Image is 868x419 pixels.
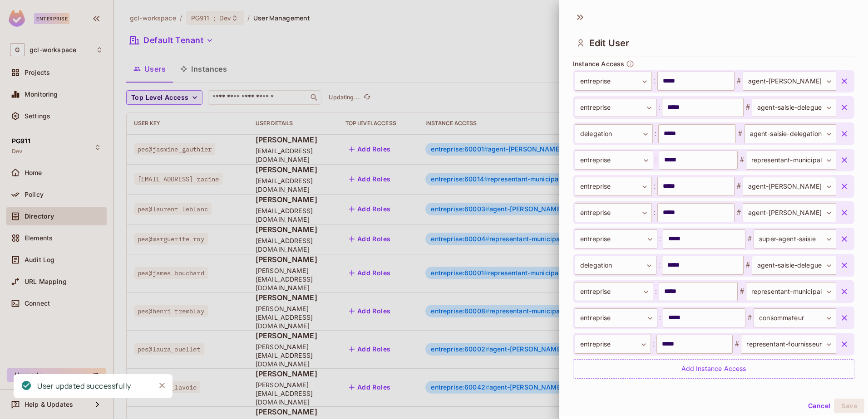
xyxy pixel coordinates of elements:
button: Save [834,399,864,413]
div: entreprise [575,282,653,301]
button: Cancel [804,399,834,413]
span: # [735,181,743,192]
span: # [744,260,752,271]
button: Close [155,379,169,392]
span: : [656,102,662,113]
div: agent-saisie-delegation [745,124,836,143]
div: User updated successfully [37,380,131,392]
span: # [745,234,754,244]
span: : [657,234,663,244]
div: entreprise [575,308,657,327]
div: entreprise [575,151,653,170]
div: consommateur [754,308,836,327]
div: entreprise [575,335,651,354]
span: : [652,207,657,218]
div: agent-[PERSON_NAME] [743,203,836,222]
span: Instance Access [573,60,624,68]
div: agent-saisie-delegue [752,256,836,275]
span: : [653,286,659,297]
div: entreprise [575,177,652,196]
div: entreprise [575,98,656,117]
span: # [738,286,746,297]
span: # [744,102,752,113]
span: Edit User [589,38,629,49]
div: agent-[PERSON_NAME] [743,72,836,91]
div: entreprise [575,72,652,91]
span: : [656,260,662,271]
div: agent-saisie-delegue [752,98,836,117]
div: entreprise [575,203,652,222]
span: # [736,128,744,139]
span: # [738,155,746,166]
span: # [733,339,741,350]
span: : [653,128,658,139]
div: delegation [575,256,656,275]
div: agent-[PERSON_NAME] [743,177,836,196]
div: Add Instance Access [573,359,854,379]
span: : [651,339,656,350]
div: representant-municipal [746,151,836,170]
div: entreprise [575,229,657,248]
span: # [735,207,743,218]
div: representant-municipal [746,282,836,301]
span: # [745,312,754,323]
span: : [653,155,659,166]
span: : [652,181,657,192]
span: : [657,312,663,323]
div: representant-fournisseur [741,335,836,354]
div: super-agent-saisie [754,229,836,248]
div: delegation [575,124,653,143]
span: : [652,76,657,87]
span: # [735,76,743,87]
